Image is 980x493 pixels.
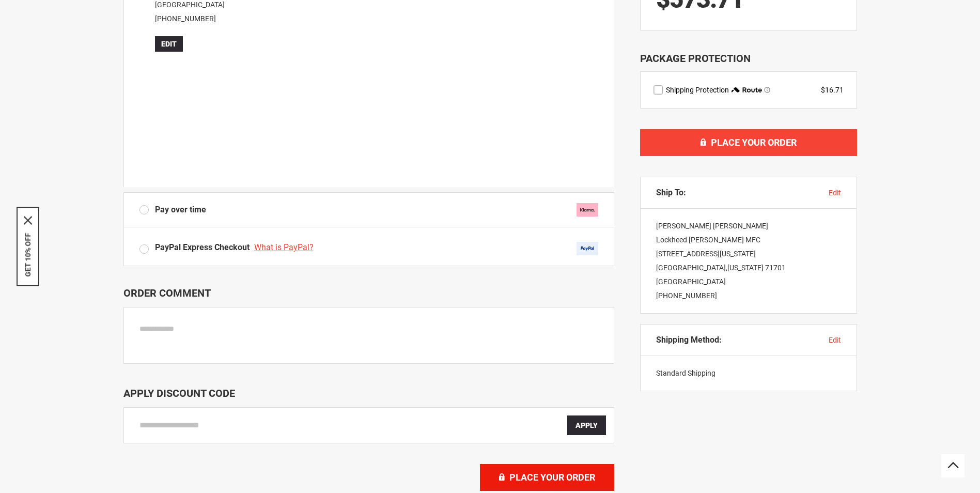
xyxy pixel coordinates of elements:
[829,335,841,345] button: edit
[829,336,841,344] span: edit
[137,55,600,187] iframe: Secure payment input frame
[829,189,841,197] span: edit
[727,264,764,272] span: [US_STATE]
[254,242,314,252] span: What is PayPal?
[711,137,797,148] span: Place Your Order
[161,40,177,48] span: Edit
[640,51,857,66] div: Package Protection
[567,415,606,435] button: Apply
[640,129,857,156] button: Place Your Order
[666,86,729,94] span: Shipping Protection
[829,188,841,198] button: edit
[24,233,32,277] button: GET 10% OFF
[764,87,770,93] span: Learn more
[656,335,722,345] span: Shipping Method:
[656,369,715,377] span: Standard Shipping
[575,421,598,429] span: Apply
[123,287,614,299] p: Order Comment
[641,209,857,313] div: [PERSON_NAME] [PERSON_NAME] Lockheed [PERSON_NAME] MFC [STREET_ADDRESS][US_STATE] [GEOGRAPHIC_DAT...
[155,204,206,216] span: Pay over time
[821,85,844,95] div: $16.71
[155,242,250,252] span: PayPal Express Checkout
[155,14,216,23] a: [PHONE_NUMBER]
[656,188,686,198] span: Ship To:
[654,85,844,95] div: route shipping protection selector element
[480,464,614,491] button: Place Your Order
[509,472,595,483] span: Place Your Order
[254,242,316,252] a: What is PayPal?
[577,203,598,217] img: klarna.svg
[577,242,598,255] img: Acceptance Mark
[24,217,32,225] svg: close icon
[155,36,183,52] button: Edit
[656,291,717,300] a: [PHONE_NUMBER]
[123,387,235,399] span: Apply Discount Code
[24,217,32,225] button: Close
